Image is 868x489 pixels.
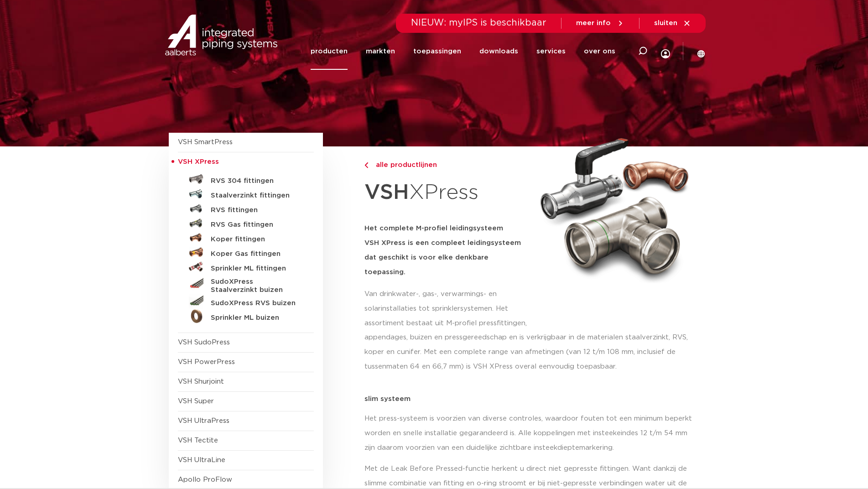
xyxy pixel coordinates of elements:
[178,359,235,365] a: VSH PowerPress
[411,18,546,27] span: NIEUW: myIPS is beschikbaar
[370,161,437,168] span: alle productlijnen
[211,192,301,200] h5: Staalverzinkt fittingen
[178,172,314,187] a: RVS 304 fittingen
[211,314,301,322] h5: Sprinkler ML buizen
[364,175,530,210] h1: XPress
[311,33,615,70] nav: Menu
[364,160,530,171] a: alle productlijnen
[178,417,229,424] a: VSH UltraPress
[178,260,314,274] a: Sprinkler ML fittingen
[211,177,301,185] h5: RVS 304 fittingen
[178,216,314,230] a: RVS Gas fittingen
[178,378,224,385] a: VSH Shurjoint
[178,457,225,463] a: VSH UltraLine
[364,287,530,331] p: Van drinkwater-, gas-, verwarmings- en solarinstallaties tot sprinklersystemen. Het assortiment b...
[364,182,409,203] strong: VSH
[178,476,232,483] a: Apollo ProFlow
[211,278,301,294] h5: SudoXPress Staalverzinkt buizen
[178,245,314,260] a: Koper Gas fittingen
[178,274,314,294] a: SudoXPress Staalverzinkt buizen
[178,339,230,346] a: VSH SudoPress
[479,33,518,70] a: downloads
[178,309,314,323] a: Sprinkler ML buizen
[211,299,301,307] h5: SudoXPress RVS buizen
[576,19,624,27] a: meer info
[311,33,348,70] a: producten
[364,395,700,402] p: slim systeem
[211,221,301,229] h5: RVS Gas fittingen
[654,19,691,27] a: sluiten
[178,187,314,201] a: Staalverzinkt fittingen
[536,33,566,70] a: services
[211,206,301,214] h5: RVS fittingen
[211,265,301,273] h5: Sprinkler ML fittingen
[178,158,219,165] span: VSH XPress
[364,330,700,374] p: appendages, buizen en pressgereedschap en is verkrijgbaar in de materialen staalverzinkt, RVS, ko...
[364,221,530,280] h5: Het complete M-profiel leidingsysteem VSH XPress is een compleet leidingsysteem dat geschikt is v...
[211,235,301,244] h5: Koper fittingen
[178,437,218,444] a: VSH Tectite
[211,250,301,258] h5: Koper Gas fittingen
[178,230,314,245] a: Koper fittingen
[661,30,670,73] div: my IPS
[178,398,214,405] a: VSH Super
[654,20,677,26] span: sluiten
[413,33,461,70] a: toepassingen
[178,201,314,216] a: RVS fittingen
[178,139,233,146] a: VSH SmartPress
[584,33,615,70] a: over ons
[366,33,395,70] a: markten
[364,162,368,168] img: chevron-right.svg
[364,411,700,455] p: Het press-systeem is voorzien van diverse controles, waardoor fouten tot een minimum beperkt word...
[178,294,314,309] a: SudoXPress RVS buizen
[576,20,611,26] span: meer info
